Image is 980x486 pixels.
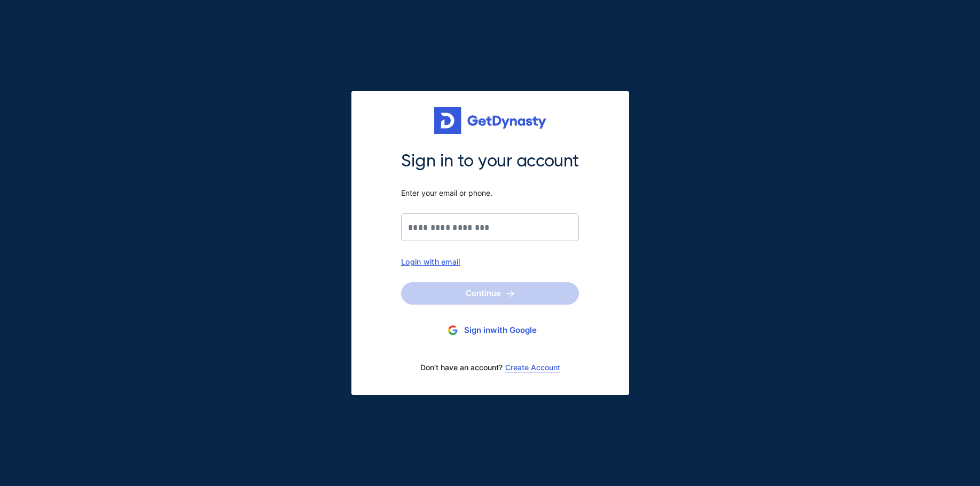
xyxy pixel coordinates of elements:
[401,257,579,266] div: Login with email
[401,150,579,172] span: Sign in to your account
[401,356,579,379] div: Don’t have an account?
[401,321,579,340] button: Sign inwith Google
[401,188,579,198] span: Enter your email or phone.
[434,107,546,134] img: Get started for free with Dynasty Trust Company
[505,363,560,372] a: Create Account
